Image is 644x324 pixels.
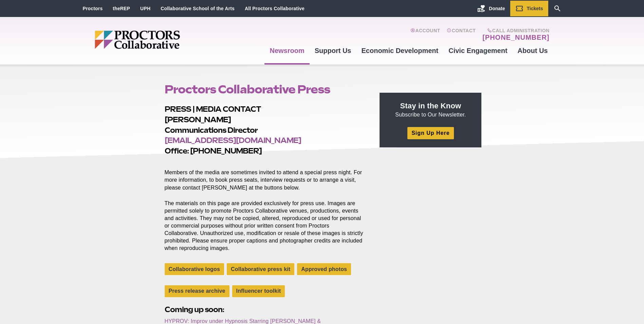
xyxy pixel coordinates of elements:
a: Proctors [83,6,103,11]
img: Proctors logo [95,31,232,49]
a: About Us [513,41,553,60]
a: [EMAIL_ADDRESS][DOMAIN_NAME] [165,136,301,145]
a: Influencer toolkit [232,285,285,297]
h2: PRESS | MEDIA CONTACT [PERSON_NAME] Communications Director Office: [PHONE_NUMBER] [165,104,364,156]
p: The materials on this page are provided exclusively for press use. Images are permitted solely to... [165,200,364,252]
a: Donate [472,1,510,16]
a: Collaborative logos [165,263,224,275]
a: Approved photos [297,263,351,275]
a: Press release archive [165,285,229,297]
a: Tickets [510,1,548,16]
strong: Stay in the Know [400,102,461,110]
h2: Coming up soon: [165,304,364,315]
a: Support Us [310,41,356,60]
span: Tickets [527,6,543,11]
a: Civic Engagement [443,41,512,60]
span: Donate [489,6,505,11]
a: Contact [447,28,476,41]
a: Economic Development [356,41,444,60]
a: All Proctors Collaborative [245,6,305,11]
a: Collaborative School of the Arts [161,6,235,11]
a: theREP [113,6,130,11]
p: Subscribe to Our Newsletter. [388,101,473,119]
p: Members of the media are sometimes invited to attend a special press night. For more information,... [165,161,364,191]
a: Account [410,28,440,41]
a: Newsroom [264,41,309,60]
a: [PHONE_NUMBER] [482,33,549,41]
a: UPH [140,6,150,11]
a: Search [548,1,567,16]
a: Collaborative press kit [227,263,294,275]
h1: Proctors Collaborative Press [165,83,364,96]
span: Call Administration [480,28,549,33]
a: Sign Up Here [407,127,454,139]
